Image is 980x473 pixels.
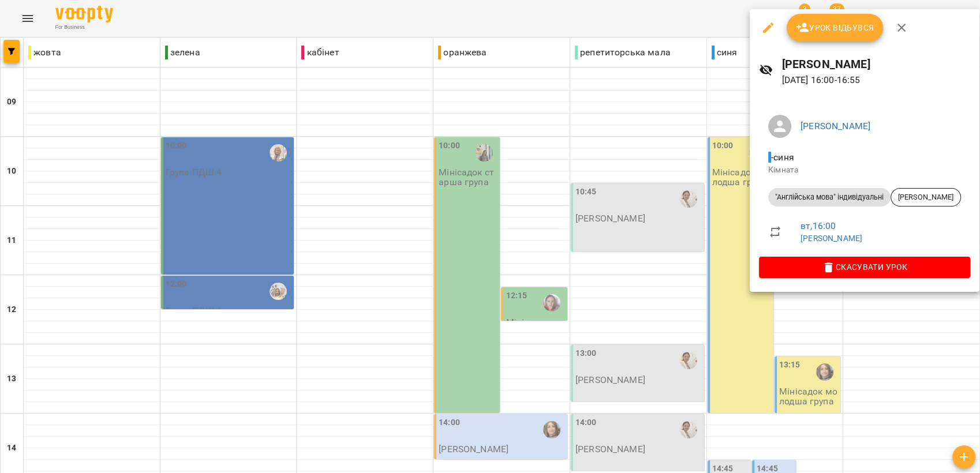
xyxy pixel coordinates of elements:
a: вт , 16:00 [801,220,836,231]
span: - синя [768,152,796,163]
span: [PERSON_NAME] [891,192,960,202]
div: [PERSON_NAME] [891,188,961,207]
a: [PERSON_NAME] [801,121,870,132]
h6: [PERSON_NAME] [782,55,970,73]
span: "Англійська мова" індивідуальні [768,192,891,202]
span: Урок відбувся [796,21,874,35]
span: Скасувати Урок [768,260,961,274]
button: Скасувати Урок [759,257,970,277]
p: Кімната [768,164,961,176]
p: [DATE] 16:00 - 16:55 [782,73,970,87]
button: Урок відбувся [787,14,884,42]
a: [PERSON_NAME] [801,234,862,243]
